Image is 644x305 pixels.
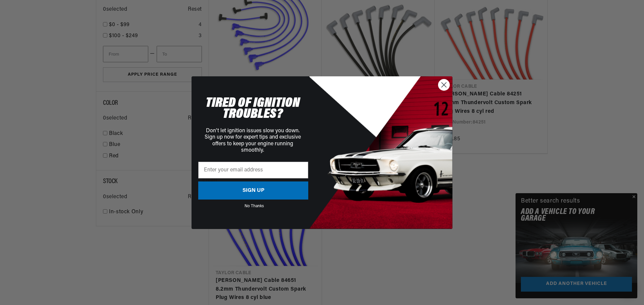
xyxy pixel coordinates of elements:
input: Enter your email address [198,162,308,178]
button: Close dialog [438,79,450,91]
button: SIGN UP [198,181,308,200]
span: Don't let ignition issues slow you down. Sign up now for expert tips and exclusive offers to keep... [205,128,301,153]
button: No Thanks [200,204,308,206]
span: TIRED OF IGNITION TROUBLES? [206,96,300,122]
